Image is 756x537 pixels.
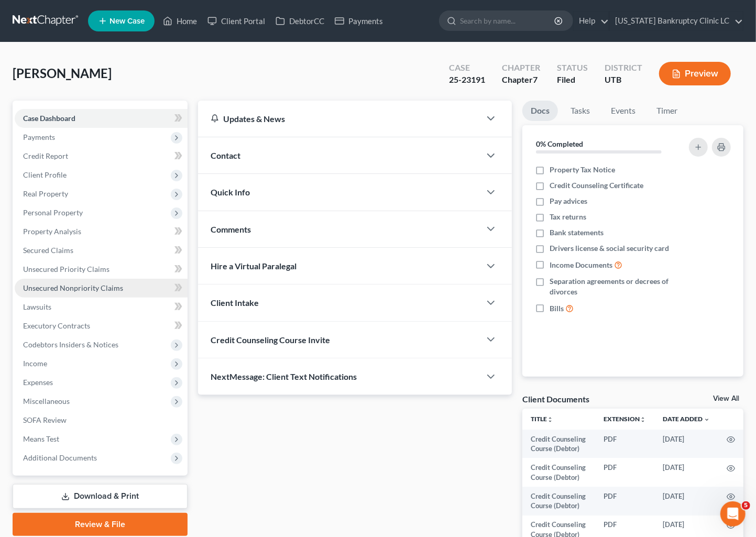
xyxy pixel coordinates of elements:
td: PDF [595,487,654,516]
a: Download & Print [13,484,188,509]
span: Income Documents [550,260,612,270]
div: Updates & News [211,113,468,124]
span: Credit Report [23,151,68,160]
a: SOFA Review [15,411,188,430]
span: Additional Documents [23,453,97,462]
td: [DATE] [654,458,718,487]
td: Credit Counseling Course (Debtor) [522,430,595,458]
span: 5 [742,501,750,510]
span: SOFA Review [23,415,67,424]
span: [PERSON_NAME] [13,65,112,81]
a: Lawsuits [15,298,188,316]
input: Search by name... [460,11,556,30]
span: 7 [533,74,538,84]
span: Tax returns [550,212,586,222]
span: Separation agreements or decrees of divorces [550,276,680,297]
a: Property Analysis [15,222,188,241]
span: Miscellaneous [23,397,70,406]
a: Help [574,12,609,30]
div: UTB [605,74,642,86]
a: Secured Claims [15,241,188,260]
span: Codebtors Insiders & Notices [23,340,118,349]
i: unfold_more [640,417,646,423]
span: Drivers license & social security card [550,243,669,254]
div: Status [557,62,588,74]
a: View All [713,395,739,402]
a: Titleunfold_more [531,415,553,423]
span: Comments [211,224,251,234]
span: Pay advices [550,196,587,206]
a: Home [158,12,202,30]
a: Timer [648,101,686,121]
td: Credit Counseling Course (Debtor) [522,458,595,487]
a: Date Added expand_more [663,415,710,423]
span: Hire a Virtual Paralegal [211,261,297,271]
a: Client Portal [202,12,270,30]
span: Expenses [23,378,53,387]
div: Case [449,62,485,74]
span: Unsecured Nonpriority Claims [23,283,123,292]
span: Executory Contracts [23,321,90,330]
i: unfold_more [547,417,553,423]
i: expand_more [704,417,710,423]
span: Secured Claims [23,246,73,255]
span: Credit Counseling Certificate [550,180,643,191]
span: Income [23,359,47,368]
a: [US_STATE] Bankruptcy Clinic LC [610,12,743,30]
div: Chapter [502,62,540,74]
a: Review & File [13,513,188,536]
div: Chapter [502,74,540,86]
a: DebtorCC [270,12,330,30]
td: PDF [595,458,654,487]
a: Tasks [562,101,598,121]
div: Filed [557,74,588,86]
a: Payments [330,12,388,30]
a: Credit Report [15,147,188,166]
span: Bank statements [550,227,604,238]
a: Executory Contracts [15,316,188,335]
span: Quick Info [211,187,250,197]
button: Preview [659,62,731,85]
span: Credit Counseling Course Invite [211,335,330,345]
a: Unsecured Priority Claims [15,260,188,279]
span: New Case [109,17,145,25]
span: NextMessage: Client Text Notifications [211,371,357,381]
td: Credit Counseling Course (Debtor) [522,487,595,516]
td: [DATE] [654,487,718,516]
strong: 0% Completed [536,139,583,148]
a: Docs [522,101,558,121]
a: Events [602,101,644,121]
a: Extensionunfold_more [604,415,646,423]
span: Means Test [23,434,59,443]
span: Bills [550,303,564,314]
span: Property Analysis [23,227,81,236]
span: Real Property [23,189,68,198]
td: PDF [595,430,654,458]
td: [DATE] [654,430,718,458]
div: District [605,62,642,74]
span: Property Tax Notice [550,165,615,175]
span: Unsecured Priority Claims [23,265,109,273]
a: Case Dashboard [15,109,188,128]
span: Payments [23,133,55,141]
span: Lawsuits [23,302,51,311]
a: Unsecured Nonpriority Claims [15,279,188,298]
div: 25-23191 [449,74,485,86]
span: Personal Property [23,208,83,217]
iframe: Intercom live chat [720,501,746,527]
span: Client Profile [23,170,67,179]
span: Client Intake [211,298,259,308]
span: Case Dashboard [23,114,75,123]
div: Client Documents [522,393,589,404]
span: Contact [211,150,240,160]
